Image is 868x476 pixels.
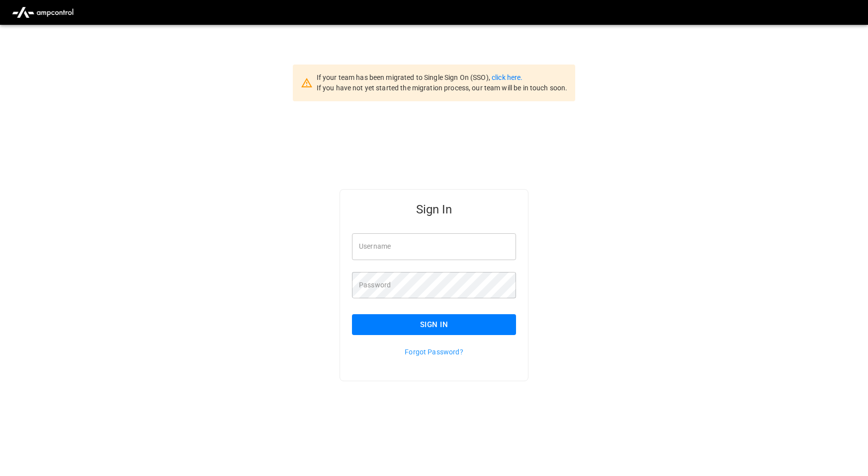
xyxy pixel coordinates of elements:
[352,347,516,357] p: Forgot Password?
[352,202,516,217] h5: Sign In
[8,3,78,22] img: ampcontrol.io logo
[317,73,492,81] span: If your team has been migrated to Single Sign On (SSO),
[317,84,568,92] span: If you have not yet started the migration process, our team will be in touch soon.
[492,73,522,81] a: click here.
[352,314,516,335] button: Sign In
